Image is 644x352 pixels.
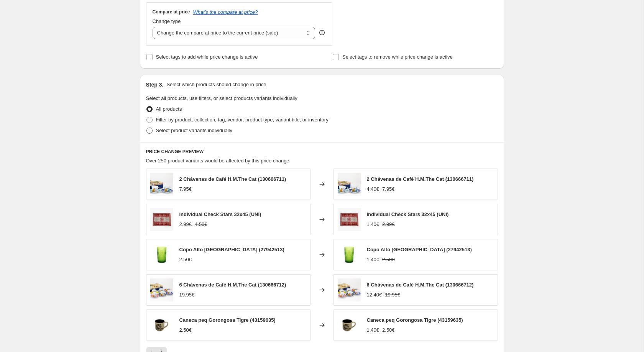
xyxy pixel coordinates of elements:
span: Select product variants individually [156,128,232,133]
div: 1.40€ [367,326,379,334]
strike: 7.95€ [382,185,395,193]
strike: 2.99€ [382,221,395,228]
img: 130666711_1_80x.jpg [338,173,361,196]
span: 2 Chávenas de Café H.M.The Cat (130666711) [367,176,474,182]
span: 2 Chávenas de Café H.M.The Cat (130666711) [179,176,286,182]
h3: Compare at price [153,9,190,15]
strike: 2.50€ [382,256,395,264]
div: 4.40€ [367,185,379,193]
span: Over 250 product variants would be affected by this price change: [146,158,291,164]
span: Change type [153,18,181,24]
span: Individual Check Stars 32x45 (UNI) [179,211,261,217]
div: 1.40€ [367,256,379,264]
strike: 2.50€ [382,326,395,334]
div: help [318,29,326,36]
span: 6 Chávenas de Café H.M.The Cat (130666712) [179,282,286,288]
div: 2.50€ [179,326,192,334]
div: 2.50€ [179,256,192,264]
span: Copo Alto [GEOGRAPHIC_DATA] (27942513) [367,247,472,252]
p: Select which products should change in price [166,81,266,88]
img: 27942513_1_80x.jpg [338,243,361,266]
div: 19.95€ [179,291,195,299]
strike: 19.95€ [385,291,400,299]
img: 43159635_1_80x.jpg [338,314,361,337]
span: Copo Alto [GEOGRAPHIC_DATA] (27942513) [179,247,284,252]
span: Select tags to remove while price change is active [342,54,453,60]
h6: PRICE CHANGE PREVIEW [146,149,498,155]
span: 6 Chávenas de Café H.M.The Cat (130666712) [367,282,474,288]
img: 130666711_1_80x.jpg [150,173,173,196]
span: Individual Check Stars 32x45 (UNI) [367,211,449,217]
div: 2.99€ [179,221,192,228]
button: What's the compare at price? [193,9,258,15]
span: Caneca peq Gorongosa Tigre (43159635) [367,317,463,323]
span: Select all products, use filters, or select products variants individually [146,95,297,101]
span: All products [156,106,182,112]
img: 43159635_1_80x.jpg [150,314,173,337]
h2: Step 3. [146,81,164,88]
img: 130666712_1_80x.jpg [150,278,173,301]
div: 7.95€ [179,185,192,193]
div: 1.40€ [367,221,379,228]
span: Select tags to add while price change is active [156,54,258,60]
span: Caneca peq Gorongosa Tigre (43159635) [179,317,276,323]
img: 27942513_1_80x.jpg [150,243,173,266]
span: Filter by product, collection, tag, vendor, product type, variant title, or inventory [156,117,329,123]
img: 130666712_1_80x.jpg [338,278,361,301]
strike: 4.50€ [195,221,207,228]
img: 29150416_1_80x.jpg [150,208,173,231]
div: 12.40€ [367,291,382,299]
img: 29150416_1_80x.jpg [338,208,361,231]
